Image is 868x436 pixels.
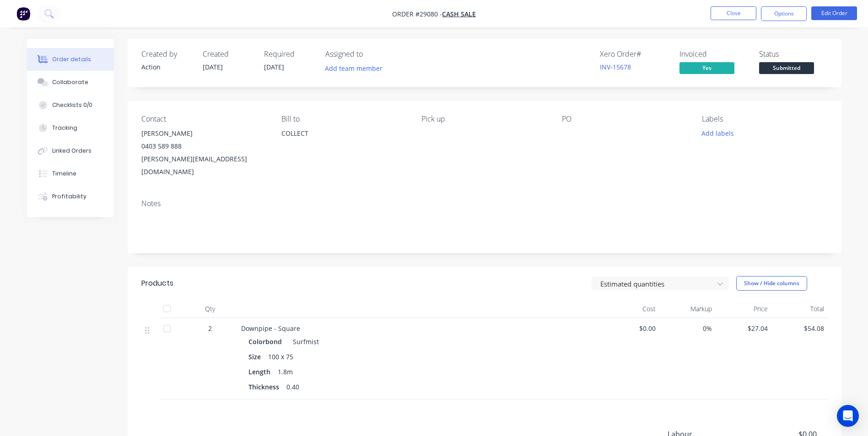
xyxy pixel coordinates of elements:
span: Yes [679,62,734,74]
div: 0403 589 888 [141,140,267,153]
div: Linked Orders [52,147,92,155]
a: INV-15678 [600,63,631,71]
span: 0% [663,324,712,333]
div: Tracking [52,124,77,132]
button: Profitability [27,185,114,208]
div: PO [562,115,687,123]
span: $54.08 [775,324,824,333]
span: Order #29080 - [392,10,442,18]
div: Price [716,300,772,318]
div: Bill to [281,115,407,123]
button: Edit Order [811,6,857,20]
button: Show / Hide columns [736,276,807,291]
div: Total [771,300,828,318]
button: Add team member [320,62,387,74]
button: Checklists 0/0 [27,94,114,117]
div: Created by [141,50,192,58]
div: Length [248,365,274,378]
button: Tracking [27,117,114,139]
div: 100 x 75 [264,350,297,363]
div: Order details [52,55,91,64]
div: Collaborate [52,78,88,86]
div: Action [141,62,192,72]
div: COLLECT [281,127,407,140]
div: Colorbond [248,335,286,348]
button: Close [711,6,756,20]
span: Submitted [759,62,814,74]
div: Required [264,50,314,58]
a: CASH SALE [442,10,476,18]
img: Factory [16,7,30,21]
span: $0.00 [607,324,656,333]
span: 2 [208,324,212,333]
button: Submitted [759,62,814,76]
div: Surfmist [289,335,319,348]
div: 0.40 [283,380,303,393]
button: Order details [27,48,114,71]
div: 1.8m [274,365,297,378]
div: Assigned to [325,50,417,58]
div: Timeline [52,170,76,178]
div: [PERSON_NAME][EMAIL_ADDRESS][DOMAIN_NAME] [141,153,267,178]
div: Created [203,50,253,58]
div: Products [141,278,173,289]
div: Thickness [248,380,283,393]
span: [DATE] [203,63,223,71]
button: Add team member [325,62,388,74]
div: Xero Order # [600,50,669,58]
div: Status [759,50,828,58]
div: Cost [604,300,660,318]
div: Profitability [52,192,86,201]
div: Markup [659,300,716,318]
div: Invoiced [679,50,748,58]
button: Linked Orders [27,139,114,162]
div: Size [248,350,264,363]
button: Collaborate [27,71,114,94]
div: [PERSON_NAME] [141,127,267,140]
div: Labels [702,115,827,123]
div: Contact [141,115,267,123]
div: [PERSON_NAME]0403 589 888[PERSON_NAME][EMAIL_ADDRESS][DOMAIN_NAME] [141,127,267,178]
span: Downpipe - Square [241,324,300,333]
button: Timeline [27,162,114,185]
div: Checklists 0/0 [52,101,92,109]
div: Open Intercom Messenger [837,405,859,427]
span: $27.04 [719,324,768,333]
div: Qty [183,300,237,318]
button: Add labels [697,127,739,139]
button: Options [761,6,807,21]
div: Pick up [421,115,547,123]
span: [DATE] [264,63,284,71]
div: Notes [141,199,828,208]
div: COLLECT [281,127,407,156]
